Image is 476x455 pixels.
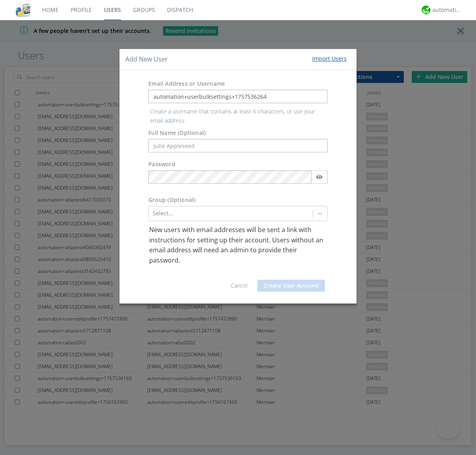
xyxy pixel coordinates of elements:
p: Create a username that contains at least 6 characters, or use your email address. [144,108,332,125]
img: cddb5a64eb264b2086981ab96f4c1ba7 [16,3,30,17]
label: Group (Optional) [148,196,195,204]
h4: Add New User [125,55,168,64]
p: New users with email addresses will be sent a link with instructions for setting up their account... [149,225,327,265]
input: e.g. email@address.com, Housekeeping1 [148,90,328,104]
button: Create User Account [257,280,325,292]
div: automation+atlas [432,6,462,14]
div: Import Users [312,55,347,63]
input: Julie Appleseed [148,139,328,152]
label: Email Address or Username [148,80,225,88]
label: Full Name (Optional) [148,129,205,137]
img: d2d01cd9b4174d08988066c6d424eccd [422,6,430,14]
a: Cancel [231,282,248,289]
label: Password [148,160,175,168]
